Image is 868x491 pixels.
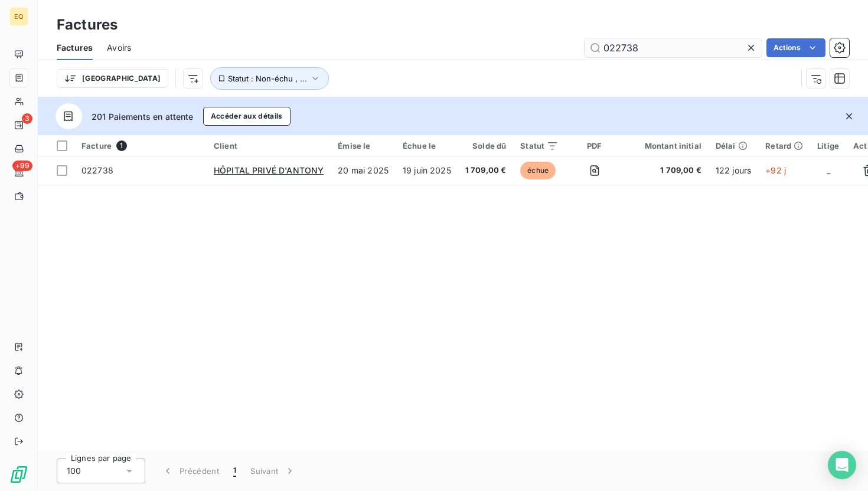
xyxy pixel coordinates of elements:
td: 19 juin 2025 [396,156,458,185]
button: Suivant [243,459,303,483]
span: 1 709,00 € [465,165,507,176]
span: Factures [57,42,93,54]
td: 122 jours [709,156,758,185]
span: Facture [81,141,112,150]
span: 201 Paiements en attente [92,110,194,123]
div: Montant initial [631,141,701,150]
button: Précédent [155,459,226,483]
div: Émise le [338,141,389,150]
span: Statut : Non-échu , ... [228,74,307,83]
span: HÔPITAL PRIVÉ D'ANTONY [214,165,324,175]
button: [GEOGRAPHIC_DATA] [57,69,168,88]
span: 100 [67,465,81,477]
span: 1 709,00 € [631,165,701,176]
img: Logo LeanPay [9,465,28,484]
div: Open Intercom Messenger [828,451,856,479]
span: 022738 [81,165,113,175]
span: Avoirs [107,42,131,54]
span: +99 [12,161,32,171]
div: Retard [765,141,803,150]
div: Échue le [403,141,451,150]
div: Délai [716,141,751,150]
button: Actions [766,38,825,57]
span: _ [827,165,830,175]
button: 1 [226,459,243,483]
input: Rechercher [585,38,762,57]
button: Accéder aux détails [203,107,291,126]
td: 20 mai 2025 [331,156,396,185]
span: +92 j [765,165,786,175]
button: Statut : Non-échu , ... [210,67,329,90]
div: Solde dû [465,141,507,150]
span: 3 [22,113,32,124]
div: Litige [817,141,839,150]
div: PDF [573,141,616,150]
div: Client [214,141,324,150]
div: Statut [520,141,559,150]
div: EQ [9,7,28,26]
span: échue [520,162,556,179]
span: 1 [233,465,236,477]
h3: Factures [57,14,118,35]
span: 1 [116,140,127,151]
